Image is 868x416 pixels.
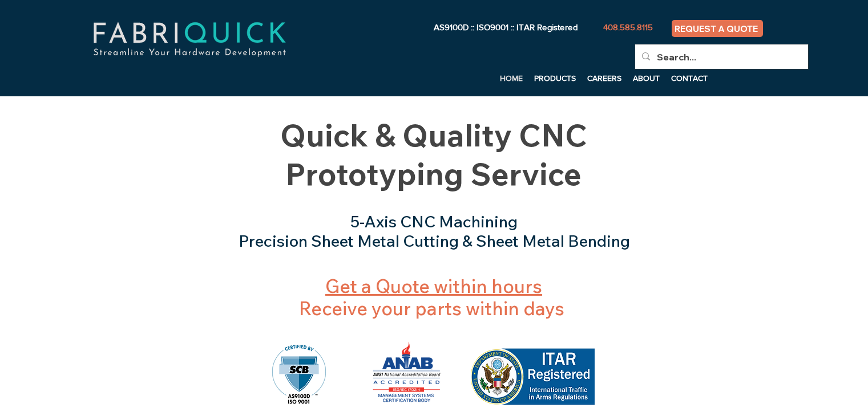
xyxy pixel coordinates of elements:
[471,348,595,405] img: ITAR Registered.png
[603,22,653,32] span: 408.585.8115
[672,20,763,37] a: REQUEST A QUOTE
[51,9,328,70] img: fabriquick-logo-colors-adjusted.png
[280,116,587,193] span: Quick & Quality CNC Prototyping Service
[665,70,714,87] a: CONTACT
[299,275,564,319] span: Receive your parts within days
[325,275,542,297] a: Get a Quote within hours
[239,211,630,251] span: 5-Axis CNC Machining Precision Sheet Metal Cutting & Sheet Metal Bending
[272,345,326,405] img: AS9100D and ISO 9001 Mark.png
[675,23,758,34] span: REQUEST A QUOTE
[434,22,578,32] span: AS9100D :: ISO9001 :: ITAR Registered
[368,339,446,405] img: ANAB-MS-CB-3C.png
[627,70,665,87] a: ABOUT
[657,44,784,70] input: Search...
[316,70,714,87] nav: Site
[582,70,627,87] a: CAREERS
[528,70,582,87] a: PRODUCTS
[494,70,528,87] a: HOME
